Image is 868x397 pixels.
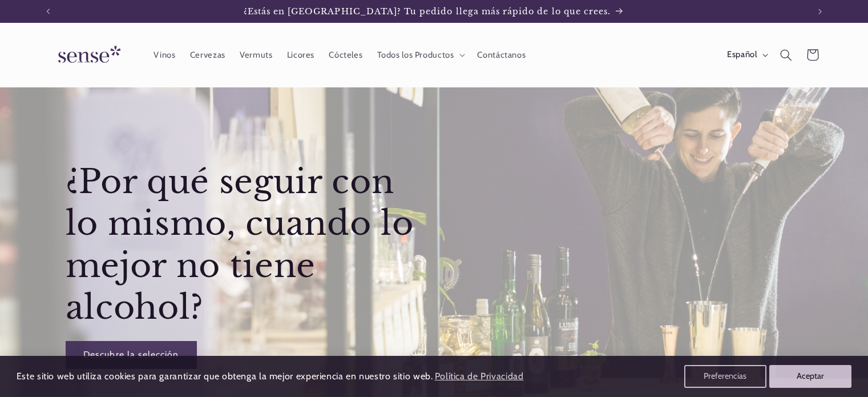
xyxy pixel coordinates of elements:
[66,161,431,329] h2: ¿Por qué seguir con lo mismo, cuando lo mejor no tiene alcohol?
[329,50,362,61] span: Cócteles
[727,49,757,61] span: Español
[183,42,232,67] a: Cervezas
[154,50,175,61] span: Vinos
[244,6,611,17] span: ¿Estás en [GEOGRAPHIC_DATA]? Tu pedido llega más rápido de lo que crees.
[232,42,280,67] a: Vermuts
[147,42,183,67] a: Vinos
[477,50,526,61] span: Contáctanos
[684,365,766,388] button: Preferencias
[66,341,197,369] a: Descubre la selección
[470,42,533,67] a: Contáctanos
[287,50,314,61] span: Licores
[370,42,470,67] summary: Todos los Productos
[769,365,851,388] button: Aceptar
[322,42,370,67] a: Cócteles
[773,42,800,68] summary: Búsqueda
[17,371,433,382] span: Este sitio web utiliza cookies para garantizar que obtenga la mejor experiencia en nuestro sitio ...
[45,39,130,71] img: Sense
[240,50,272,61] span: Vermuts
[190,50,225,61] span: Cervezas
[377,50,454,61] span: Todos los Productos
[433,367,525,387] a: Política de Privacidad (opens in a new tab)
[720,43,773,66] button: Español
[280,42,322,67] a: Licores
[40,34,135,76] a: Sense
